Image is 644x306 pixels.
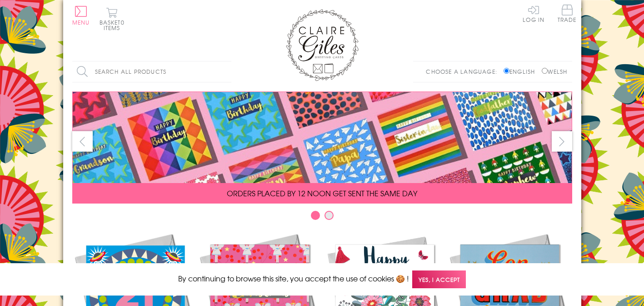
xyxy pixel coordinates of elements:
[72,61,231,82] input: Search all products
[222,61,231,82] input: Search
[558,5,577,22] span: Trade
[311,211,320,220] button: Carousel Page 1 (Current Slide)
[412,270,466,288] span: Yes, I accept
[426,67,502,76] p: Choose a language:
[100,7,125,31] button: Basket0 items
[324,211,334,220] button: Carousel Page 2
[227,188,417,199] span: ORDERS PLACED BY 12 NOON GET SENT THE SAME DAY
[72,131,93,152] button: prev
[72,6,90,25] button: Menu
[286,9,359,81] img: Claire Giles Greetings Cards
[558,5,577,24] a: Trade
[72,210,572,224] div: Carousel Pagination
[72,18,90,26] span: Menu
[542,68,548,74] input: Welsh
[504,67,539,76] label: English
[523,5,544,22] a: Log In
[542,67,568,76] label: Welsh
[104,18,125,32] span: 0 items
[504,68,509,74] input: English
[552,131,572,152] button: next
